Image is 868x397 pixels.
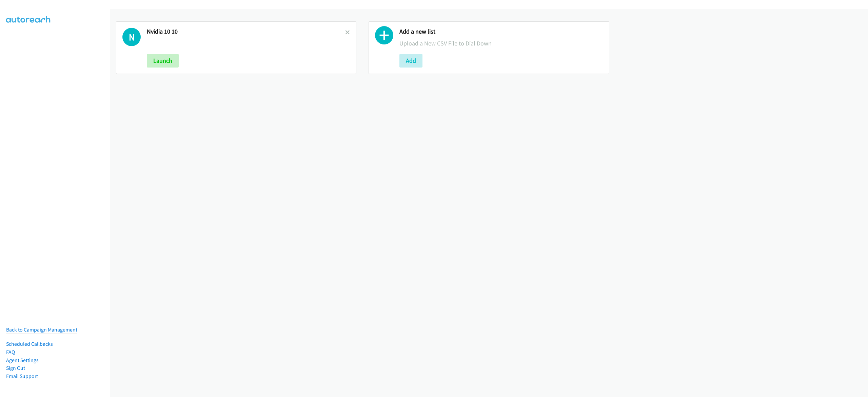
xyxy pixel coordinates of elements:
[399,54,422,68] button: Add
[6,341,53,347] a: Scheduled Callbacks
[6,373,38,379] a: Email Support
[147,28,345,36] h2: Nvidia 10 10
[6,357,39,363] a: Agent Settings
[147,54,179,68] button: Launch
[6,365,25,371] a: Sign Out
[6,326,77,333] a: Back to Campaign Management
[122,28,141,46] h1: N
[399,28,603,36] h2: Add a new list
[6,349,15,355] a: FAQ
[399,39,603,48] p: Upload a New CSV File to Dial Down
